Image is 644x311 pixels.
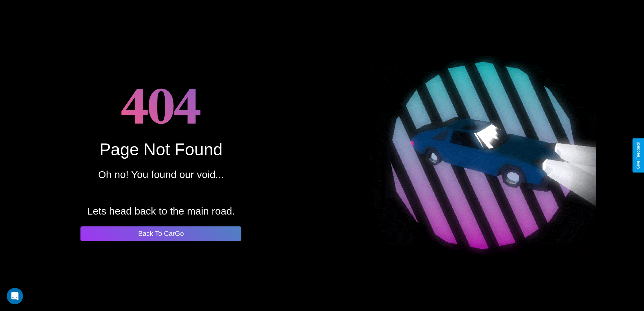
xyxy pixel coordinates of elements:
div: Page Not Found [99,140,222,159]
div: Give Feedback [636,142,641,169]
button: Back To CarGo [80,226,241,241]
p: Oh no! You found our void... Lets head back to the main road. [87,165,235,220]
img: spinning car [370,43,596,268]
h1: 404 [121,70,201,140]
div: Open Intercom Messenger [7,288,23,304]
